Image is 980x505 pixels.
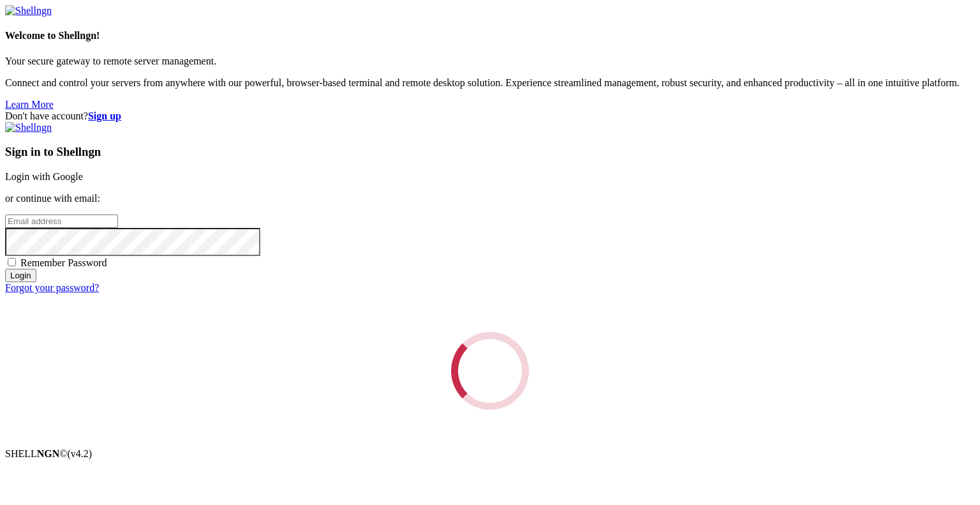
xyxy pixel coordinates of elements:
[5,269,36,282] input: Login
[5,77,975,89] p: Connect and control your servers from anywhere with our powerful, browser-based terminal and remo...
[5,145,975,159] h3: Sign in to Shellngn
[8,258,16,266] input: Remember Password
[37,448,60,459] b: NGN
[20,257,107,268] span: Remember Password
[5,215,118,228] input: Email address
[88,110,121,121] a: Sign up
[5,99,54,110] a: Learn More
[5,193,975,204] p: or continue with email:
[5,122,52,133] img: Shellngn
[5,171,83,182] a: Login with Google
[5,110,975,122] div: Don't have account?
[5,282,99,293] a: Forgot your password?
[5,56,975,67] p: Your secure gateway to remote server management.
[5,30,975,41] h4: Welcome to Shellngn!
[68,448,93,459] span: 4.2.0
[5,448,92,459] span: SHELL ©
[446,327,534,415] div: Loading...
[5,5,52,17] img: Shellngn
